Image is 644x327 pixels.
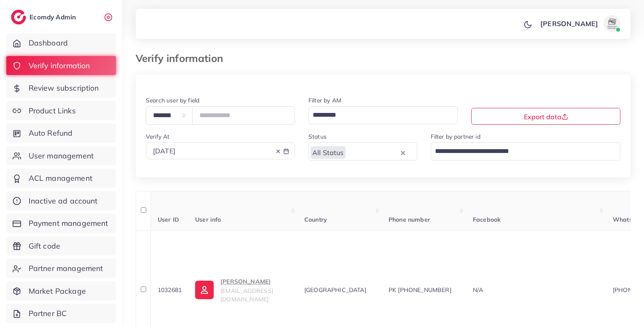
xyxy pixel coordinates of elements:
img: avatar [604,15,620,32]
a: Dashboard [6,33,116,53]
span: ACL management [29,173,92,184]
p: [PERSON_NAME] [540,19,598,29]
a: ACL management [6,169,116,188]
span: Phone number [389,216,430,223]
span: PK [PHONE_NUMBER] [389,286,451,294]
a: Product Links [6,101,116,121]
span: [DATE] [153,147,175,155]
a: [PERSON_NAME]avatar [536,15,624,32]
div: Search for option [309,142,417,161]
span: Gift code [29,241,60,252]
p: [PERSON_NAME] [220,276,291,287]
input: Search for option [346,144,399,158]
img: ic-user-info.36bf1079.svg [195,281,214,299]
img: logo [11,10,26,24]
span: Verify information [29,60,90,71]
button: Clear Selected [401,147,405,157]
span: Auto Refund [29,128,73,139]
a: User management [6,146,116,166]
label: Verify At [146,132,169,141]
span: Facebook [473,216,501,223]
a: Gift code [6,236,116,256]
button: Export data [471,108,620,125]
span: Review subscription [29,83,99,94]
span: Partner management [29,263,103,274]
span: Export data [524,113,568,121]
h3: Verify information [136,52,230,64]
span: 1032681 [158,286,182,294]
label: Filter by AM [309,96,341,105]
span: All Status [311,146,346,158]
input: Search for option [432,144,610,158]
span: Dashboard [29,38,68,48]
span: [EMAIL_ADDRESS][DOMAIN_NAME] [220,287,273,303]
label: Status [309,132,327,141]
label: Search user by field [146,96,199,105]
a: logoEcomdy Admin [11,10,78,24]
span: Product Links [29,105,76,116]
a: Review subscription [6,78,116,98]
a: [PERSON_NAME][EMAIL_ADDRESS][DOMAIN_NAME] [195,276,291,304]
span: [GEOGRAPHIC_DATA] [304,286,366,294]
span: User ID [158,216,179,223]
div: Search for option [431,142,621,161]
div: Search for option [309,106,458,124]
input: Search for option [310,108,447,122]
span: N/A [473,286,483,294]
a: Partner management [6,259,116,278]
a: Auto Refund [6,123,116,143]
span: User management [29,150,94,161]
span: Market Package [29,286,86,297]
span: Partner BC [29,308,67,319]
span: Inactive ad account [29,196,98,206]
a: Inactive ad account [6,191,116,211]
span: Payment management [29,218,108,229]
a: Partner BC [6,304,116,323]
span: Country [304,216,327,223]
label: Filter by partner id [431,132,480,141]
h2: Ecomdy Admin [30,13,78,21]
span: User info [195,216,221,223]
a: Market Package [6,281,116,301]
a: Payment management [6,214,116,233]
a: Verify information [6,56,116,75]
